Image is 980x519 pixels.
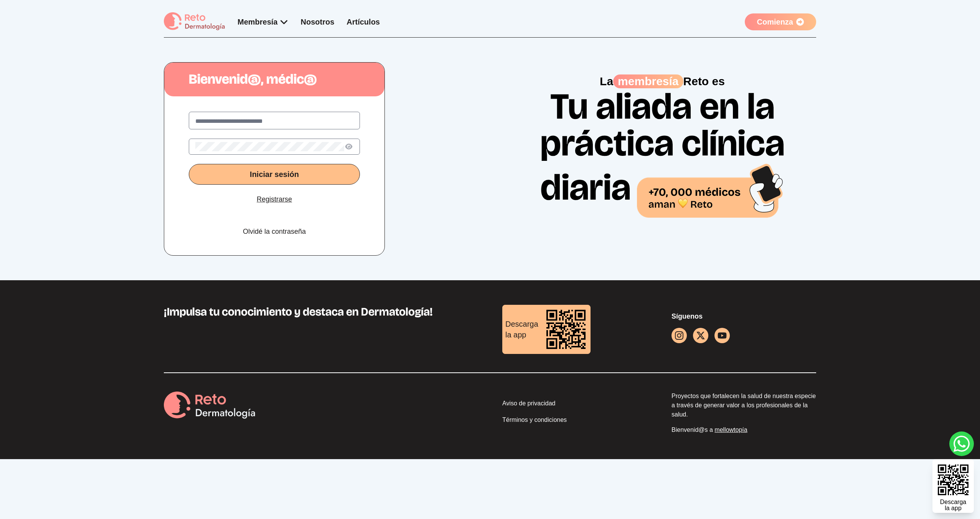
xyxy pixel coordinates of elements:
img: download reto dermatología qr [541,305,591,354]
img: logo Reto dermatología [164,12,225,31]
a: whatsapp button [949,431,974,456]
span: membresía [613,74,683,88]
a: Aviso de privacidad [502,399,647,411]
span: Iniciar sesión [250,170,299,179]
a: Artículos [346,18,380,26]
p: Bienvenid@s a [671,425,816,435]
a: Olvidé la contraseña [243,226,306,237]
p: Proyectos que fortalecen la salud de nuestra especie a través de generar valor a los profesionale... [671,392,816,419]
p: Síguenos [671,311,816,322]
a: Comienza [745,13,816,30]
div: Membresía [238,17,289,27]
img: Reto Derma logo [164,392,256,420]
a: Nosotros [301,18,335,26]
button: Iniciar sesión [189,164,360,185]
h1: Tu aliada en la práctica clínica diaria [533,88,791,218]
a: mellowtopía [714,426,747,433]
div: Descarga la app [502,316,541,343]
h3: ¡Impulsa tu conocimiento y destaca en Dermatología! [164,305,478,319]
h1: Bienvenid@, médic@ [164,72,384,87]
a: instagram button [671,328,687,343]
a: Registrarse [257,194,292,205]
p: La Reto es [533,74,791,88]
a: facebook button [693,328,708,343]
a: youtube icon [714,328,730,343]
a: Términos y condiciones [502,415,647,427]
div: Descarga la app [940,499,966,511]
